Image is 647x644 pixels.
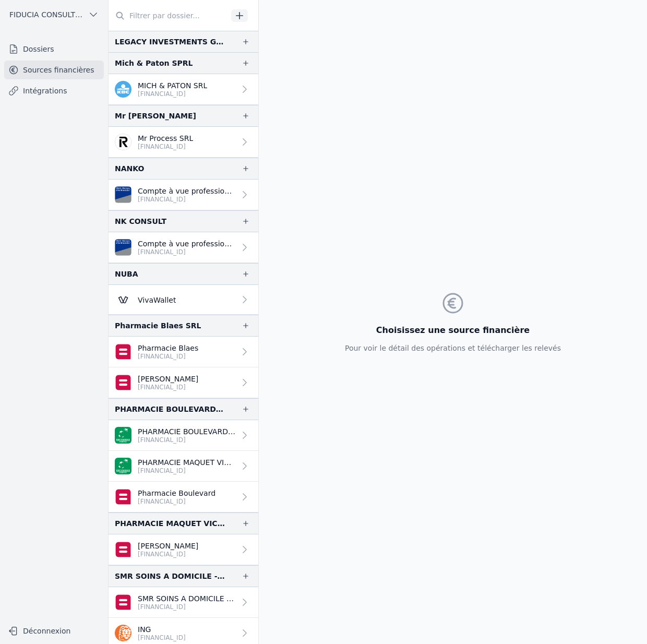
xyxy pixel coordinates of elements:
[138,497,215,506] p: [FINANCIAL_ID]
[138,343,198,353] p: Pharmacie Blaes
[115,35,225,48] div: LEGACY INVESTMENTS GROUP
[138,436,235,444] p: [FINANCIAL_ID]
[138,550,198,558] p: [FINANCIAL_ID]
[109,6,227,25] input: Filtrer par dossier...
[115,162,144,175] div: NANKO
[109,337,258,367] a: Pharmacie Blaes [FINANCIAL_ID]
[138,426,235,437] p: PHARMACIE BOULEVARD SPRL
[9,9,84,20] span: FIDUCIA CONSULTING SRL
[138,186,235,196] p: Compte à vue professionnel
[4,6,104,23] button: FIDUCIA CONSULTING SRL
[115,215,166,228] div: NK CONSULT
[115,319,201,332] div: Pharmacie Blaes SRL
[4,61,104,79] a: Sources financières
[138,457,235,468] p: PHARMACIE MAQUET VICTOIRE
[109,232,258,263] a: Compte à vue professionnel [FINANCIAL_ID]
[109,587,258,618] a: SMR SOINS A DOMICILE - THU [FINANCIAL_ID]
[138,541,198,551] p: [PERSON_NAME]
[345,343,561,353] p: Pour voir le détail des opérations et télécharger les relevés
[4,40,104,58] a: Dossiers
[115,291,131,308] img: Viva-Wallet.webp
[115,57,193,69] div: Mich & Paton SPRL
[115,541,131,558] img: belfius-1.png
[109,482,258,512] a: Pharmacie Boulevard [FINANCIAL_ID]
[138,488,215,498] p: Pharmacie Boulevard
[109,285,258,315] a: VivaWallet
[138,90,207,98] p: [FINANCIAL_ID]
[138,593,235,604] p: SMR SOINS A DOMICILE - THU
[115,134,131,150] img: revolut.png
[115,374,131,391] img: belfius-1.png
[115,268,138,280] div: NUBA
[4,81,104,100] a: Intégrations
[109,451,258,482] a: PHARMACIE MAQUET VICTOIRE [FINANCIAL_ID]
[115,488,131,505] img: belfius-1.png
[115,427,131,444] img: BNP_BE_BUSINESS_GEBABEBB.png
[115,458,131,474] img: BNP_BE_BUSINESS_GEBABEBB.png
[138,352,198,361] p: [FINANCIAL_ID]
[115,517,225,530] div: PHARMACIE MAQUET VICTOIRE SRL
[138,133,193,144] p: Mr Process SRL
[138,603,235,611] p: [FINANCIAL_ID]
[109,74,258,105] a: MICH & PATON SRL [FINANCIAL_ID]
[138,383,198,391] p: [FINANCIAL_ID]
[138,634,186,642] p: [FINANCIAL_ID]
[138,142,193,151] p: [FINANCIAL_ID]
[138,374,198,384] p: [PERSON_NAME]
[345,324,561,337] h3: Choisissez une source financière
[138,80,207,91] p: MICH & PATON SRL
[109,367,258,398] a: [PERSON_NAME] [FINANCIAL_ID]
[115,594,131,611] img: belfius.png
[138,295,176,305] p: VivaWallet
[138,624,186,635] p: ING
[138,467,235,475] p: [FINANCIAL_ID]
[138,195,235,204] p: [FINANCIAL_ID]
[109,180,258,210] a: Compte à vue professionnel [FINANCIAL_ID]
[4,623,104,639] button: Déconnexion
[138,248,235,256] p: [FINANCIAL_ID]
[109,420,258,451] a: PHARMACIE BOULEVARD SPRL [FINANCIAL_ID]
[115,186,131,203] img: VAN_BREDA_JVBABE22XXX.png
[115,110,196,122] div: Mr [PERSON_NAME]
[115,81,131,98] img: kbc.png
[115,625,131,641] img: ing.png
[109,127,258,158] a: Mr Process SRL [FINANCIAL_ID]
[115,570,225,582] div: SMR SOINS A DOMICILE - THUISZORG
[138,238,235,249] p: Compte à vue professionnel
[109,534,258,565] a: [PERSON_NAME] [FINANCIAL_ID]
[115,343,131,360] img: belfius-1.png
[115,239,131,256] img: VAN_BREDA_JVBABE22XXX.png
[115,403,225,415] div: PHARMACIE BOULEVARD SPRL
